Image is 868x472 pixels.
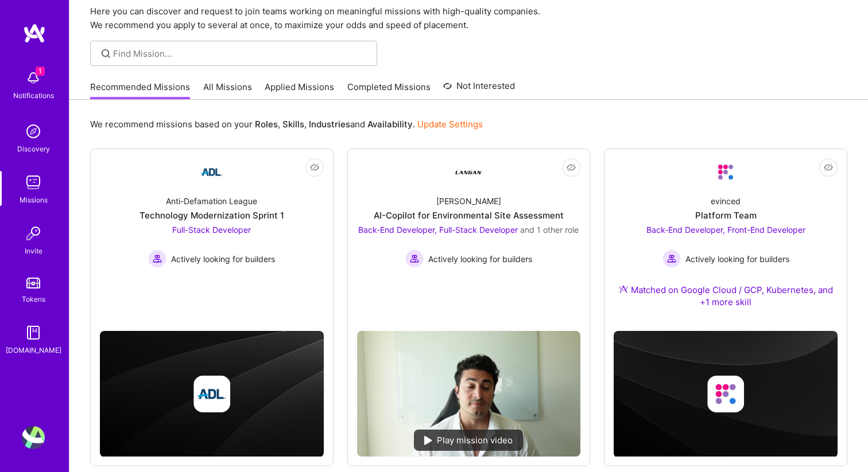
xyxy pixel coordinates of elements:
[22,67,45,89] img: bell
[22,321,45,344] img: guide book
[198,158,226,186] img: Company Logo
[22,426,45,449] img: User Avatar
[113,48,369,60] input: Find Mission...
[309,119,350,130] b: Industries
[712,158,739,186] img: Company Logo
[193,376,230,412] img: Company logo
[310,163,319,172] i: icon EyeClosed
[255,119,278,130] b: Roles
[436,195,501,207] div: [PERSON_NAME]
[614,331,838,457] img: cover
[357,331,581,457] img: No Mission
[662,249,681,268] img: Actively looking for builders
[265,81,334,100] a: Applied Missions
[443,79,515,100] a: Not Interested
[22,171,45,194] img: teamwork
[347,81,431,100] a: Completed Missions
[711,195,741,207] div: evinced
[824,163,833,172] i: icon EyeClosed
[358,225,518,235] span: Back-End Developer, Full-Stack Developer
[707,376,744,412] img: Company logo
[619,284,628,294] img: Ateam Purple Icon
[22,120,45,143] img: discovery
[90,118,483,130] p: We recommend missions based on your , , and .
[25,245,42,257] div: Invite
[17,143,50,155] div: Discovery
[90,5,847,32] p: Here you can discover and request to join teams working on meaningful missions with high-quality ...
[171,253,275,265] span: Actively looking for builders
[99,47,113,60] i: icon SearchGrey
[166,195,257,207] div: Anti-Defamation League
[203,81,252,100] a: All Missions
[417,119,483,130] a: Update Settings
[6,344,61,356] div: [DOMAIN_NAME]
[22,222,45,245] img: Invite
[139,209,284,221] div: Technology Modernization Sprint 1
[414,430,523,451] div: Play mission video
[100,331,324,457] img: cover
[26,278,40,288] img: tokens
[646,225,805,235] span: Back-End Developer, Front-End Developer
[23,23,46,44] img: logo
[20,194,48,206] div: Missions
[22,293,45,305] div: Tokens
[374,209,564,221] div: AI-Copilot for Environmental Site Assessment
[172,225,251,235] span: Full-Stack Developer
[13,89,54,102] div: Notifications
[424,436,432,445] img: play
[614,284,838,308] div: Matched on Google Cloud / GCP, Kubernetes, and +1 more skill
[567,163,576,172] i: icon EyeClosed
[282,119,304,130] b: Skills
[685,253,789,265] span: Actively looking for builders
[455,158,482,186] img: Company Logo
[148,249,166,268] img: Actively looking for builders
[428,253,532,265] span: Actively looking for builders
[36,67,45,76] span: 1
[695,209,757,221] div: Platform Team
[520,225,579,235] span: and 1 other role
[367,119,413,130] b: Availability
[405,249,424,268] img: Actively looking for builders
[90,81,190,100] a: Recommended Missions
